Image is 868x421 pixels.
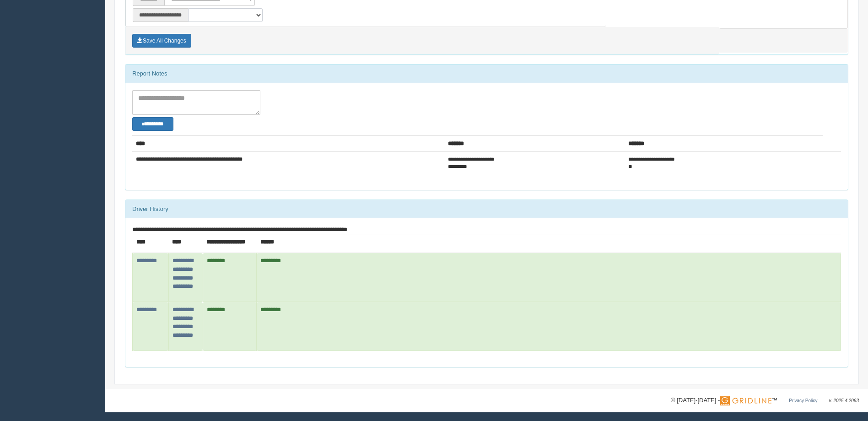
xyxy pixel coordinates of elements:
a: Privacy Policy [789,398,817,403]
img: Gridline [720,396,771,405]
button: Save [132,34,191,48]
div: © [DATE]-[DATE] - ™ [671,396,859,405]
button: Change Filter Options [132,117,173,131]
div: Report Notes [125,65,848,83]
div: Driver History [125,200,848,218]
span: v. 2025.4.2063 [829,398,859,403]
